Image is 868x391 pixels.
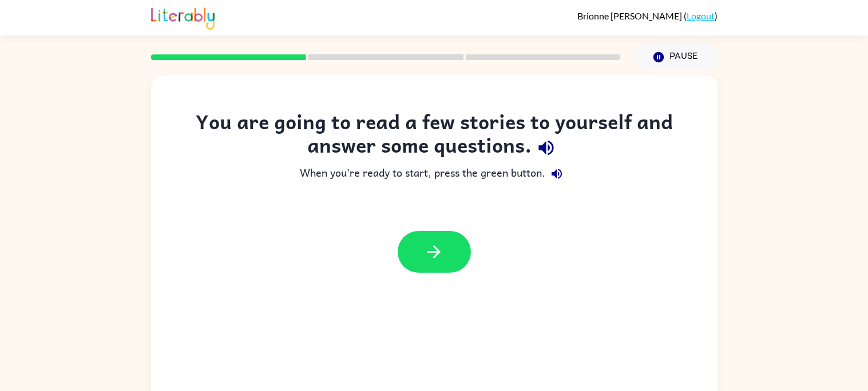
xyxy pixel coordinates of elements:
[635,44,718,70] button: Pause
[151,5,215,30] img: Literably
[687,10,715,21] a: Logout
[577,10,684,21] span: Brionne [PERSON_NAME]
[174,110,695,162] div: You are going to read a few stories to yourself and answer some questions.
[174,162,695,185] div: When you're ready to start, press the green button.
[577,10,718,21] div: ( )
